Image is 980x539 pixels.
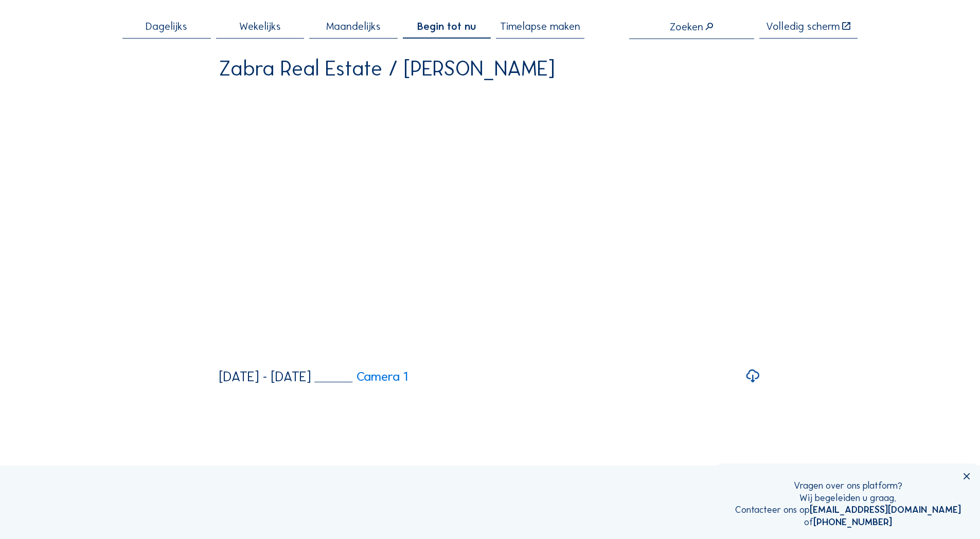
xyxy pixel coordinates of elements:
[326,21,381,31] span: Maandelijks
[239,21,281,31] span: Wekelijks
[735,504,961,516] div: Contacteer ons op
[810,504,961,515] a: [EMAIL_ADDRESS][DOMAIN_NAME]
[219,58,555,79] div: Zabra Real Estate / [PERSON_NAME]
[146,21,187,31] span: Dagelijks
[219,370,311,384] div: [DATE] - [DATE]
[735,516,961,529] div: of
[417,21,476,31] span: Begin tot nu
[735,492,961,505] div: Wij begeleiden u graag.
[766,21,840,31] div: Volledig scherm
[219,88,761,359] video: Your browser does not support the video tag.
[813,516,892,528] a: [PHONE_NUMBER]
[314,370,408,383] a: Camera 1
[500,21,580,31] span: Timelapse maken
[735,480,961,492] div: Vragen over ons platform?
